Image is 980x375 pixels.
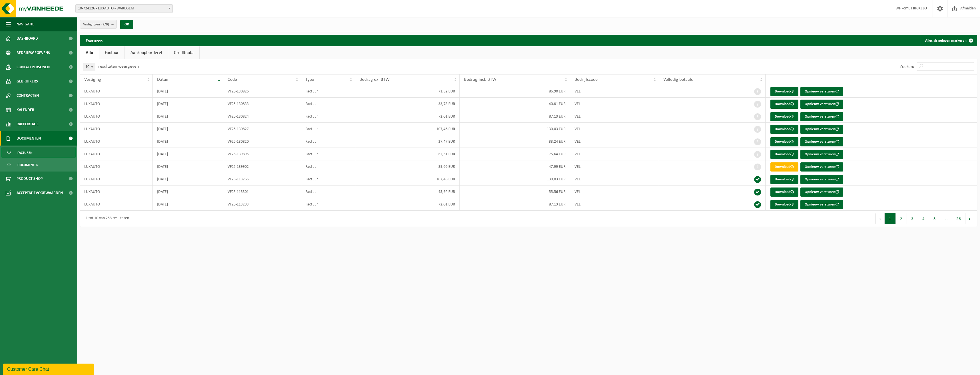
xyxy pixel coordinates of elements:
button: Opnieuw versturen [800,137,843,146]
td: [DATE] [153,85,223,98]
td: Factuur [301,186,356,198]
td: 72,01 EUR [355,110,460,123]
iframe: chat widget [3,362,95,375]
td: LUXAUTO [80,98,153,110]
td: LUXAUTO [80,198,153,211]
span: Rapportage [17,117,39,131]
label: Zoeken: [900,64,914,69]
td: Factuur [301,123,356,135]
span: Volledig betaald [663,77,693,82]
td: LUXAUTO [80,110,153,123]
td: VF25-113301 [223,186,301,198]
td: 45,92 EUR [355,186,460,198]
span: Kalender [17,103,34,117]
td: VF25-130826 [223,85,301,98]
span: Documenten [17,131,41,146]
span: Facturen [17,147,33,158]
a: Facturen [1,147,76,158]
span: … [940,213,952,224]
td: VEL [570,98,659,110]
td: VEL [570,198,659,211]
span: Bedrag incl. BTW [464,77,496,82]
span: 10 [83,63,95,71]
a: Download [770,112,798,121]
span: 10-724126 - LUXAUTO - WAREGEM [75,4,173,13]
td: Factuur [301,198,356,211]
button: Opnieuw versturen [800,200,843,209]
button: Opnieuw versturen [800,125,843,134]
td: [DATE] [153,186,223,198]
a: Download [770,125,798,134]
span: Vestiging [84,77,101,82]
td: 87,13 EUR [460,198,570,211]
button: Next [965,213,974,224]
span: Bedrijfsgegevens [17,46,50,60]
td: VF25-130824 [223,110,301,123]
button: OK [120,20,133,29]
button: Opnieuw versturen [800,100,843,109]
td: VF25-113265 [223,173,301,186]
td: LUXAUTO [80,85,153,98]
td: 130,03 EUR [460,123,570,135]
button: Opnieuw versturen [800,187,843,197]
strong: E FRICKELO [908,6,927,11]
td: [DATE] [153,148,223,160]
button: Alles als gelezen markeren [921,35,977,46]
button: Previous [875,213,885,224]
button: 1 [885,213,896,224]
a: Download [770,187,798,197]
button: Opnieuw versturen [800,162,843,172]
a: Aankoopborderel [125,46,168,59]
a: Creditnota [168,46,199,59]
td: VF25-139895 [223,148,301,160]
td: Factuur [301,148,356,160]
td: Factuur [301,110,356,123]
td: [DATE] [153,160,223,173]
span: Dashboard [17,31,38,46]
td: [DATE] [153,110,223,123]
td: VEL [570,110,659,123]
td: VEL [570,148,659,160]
td: VF25-130833 [223,98,301,110]
td: 130,03 EUR [460,173,570,186]
a: Download [770,87,798,96]
button: 26 [952,213,965,224]
count: (9/9) [101,23,109,26]
a: Download [770,200,798,209]
td: [DATE] [153,123,223,135]
a: Factuur [99,46,124,59]
td: [DATE] [153,135,223,148]
td: VEL [570,135,659,148]
button: 4 [918,213,929,224]
span: Datum [157,77,170,82]
td: 40,81 EUR [460,98,570,110]
td: 33,73 EUR [355,98,460,110]
td: Factuur [301,160,356,173]
td: 107,46 EUR [355,123,460,135]
td: VEL [570,123,659,135]
td: 86,90 EUR [460,85,570,98]
span: Product Shop [17,172,43,186]
span: Vestigingen [83,20,109,29]
span: Bedrijfscode [575,77,598,82]
a: Alle [80,46,99,59]
td: VF25-113293 [223,198,301,211]
td: VF25-130820 [223,135,301,148]
a: Download [770,150,798,159]
button: 2 [896,213,907,224]
td: VEL [570,160,659,173]
td: 71,82 EUR [355,85,460,98]
td: 107,46 EUR [355,173,460,186]
td: LUXAUTO [80,148,153,160]
td: 72,01 EUR [355,198,460,211]
td: 27,47 EUR [355,135,460,148]
td: Factuur [301,135,356,148]
label: resultaten weergeven [98,64,139,69]
span: Bedrag ex. BTW [360,77,389,82]
td: VF25-139902 [223,160,301,173]
td: 55,56 EUR [460,186,570,198]
span: Contracten [17,88,39,103]
span: Type [306,77,314,82]
td: [DATE] [153,98,223,110]
div: 1 tot 10 van 258 resultaten [83,213,129,224]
